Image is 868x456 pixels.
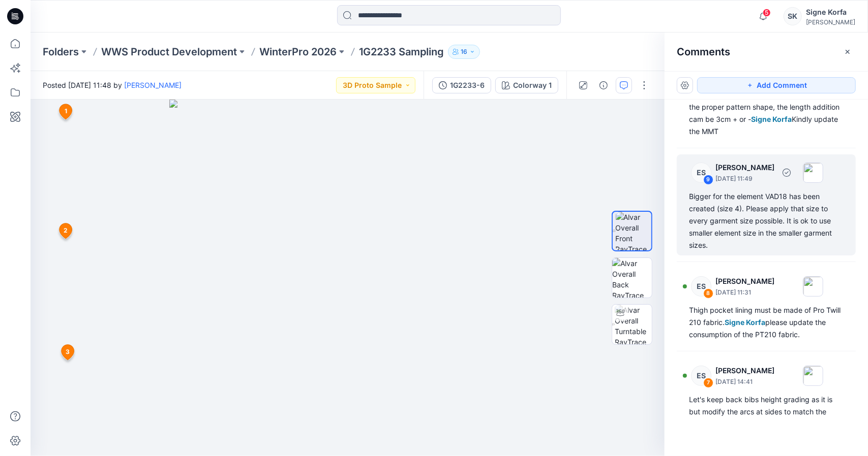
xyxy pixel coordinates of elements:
div: ES [691,366,711,386]
h2: Comments [677,46,730,58]
span: Posted [DATE] 11:48 by [43,80,182,90]
p: [DATE] 14:41 [715,377,774,387]
div: 7 [703,378,713,388]
button: 1G2233-6 [432,77,491,93]
div: Signe Korfa [806,6,855,18]
img: Alvar Overall Turntable RayTrace [615,305,652,344]
p: [DATE] 11:31 [715,287,774,298]
p: 1G2233 Sampling [359,45,444,59]
div: 8 [703,288,713,299]
span: Signe Korfa [725,318,765,327]
p: [PERSON_NAME] [715,275,774,287]
p: [PERSON_NAME] [715,365,774,377]
p: 16 [461,46,467,57]
div: SK [784,7,802,25]
div: Let's keep back bibs height grading as it is but modify the arcs at sides to match the lowered ribs. [689,394,844,430]
div: Thigh pocket lining must be made of Pro Twill 210 fabric. please update the consumption of the PT... [689,304,844,341]
a: Folders [43,45,79,59]
div: 9 [703,175,713,185]
div: ES [691,162,711,183]
a: WinterPro 2026 [259,45,337,59]
a: WWS Product Development [101,45,237,59]
p: [DATE] 11:49 [715,174,774,184]
img: Alvar Overall Front RayTrace [616,212,651,250]
button: Add Comment [697,77,856,93]
span: Signe Korfa [751,115,792,123]
button: Colorway 1 [495,77,558,93]
div: Colorway 1 [513,80,552,91]
div: 1G2233-6 [450,80,485,91]
div: [PERSON_NAME] [806,18,855,26]
button: Details [595,77,612,93]
div: Bigger for the element VAD18 has been created (size 4). Please apply that size to every garment s... [689,190,844,251]
img: eyJhbGciOiJIUzI1NiIsImtpZCI6IjAiLCJzbHQiOiJzZXMiLCJ0eXAiOiJKV1QifQ.eyJkYXRhIjp7InR5cGUiOiJzdG9yYW... [169,100,526,456]
span: 5 [763,9,771,17]
a: [PERSON_NAME] [124,81,182,89]
p: [PERSON_NAME] [715,161,774,174]
img: Alvar Overall Back RayTrace [612,258,652,298]
button: 16 [448,45,480,59]
div: ES [691,276,711,297]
